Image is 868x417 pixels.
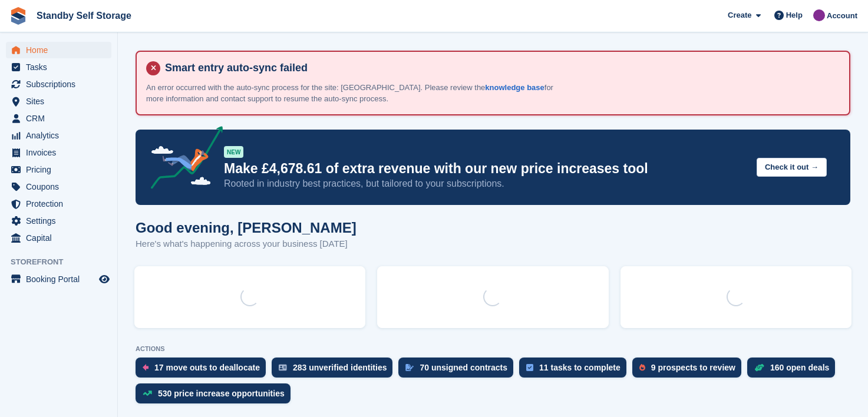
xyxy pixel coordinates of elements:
[143,364,148,371] img: move_outs_to_deallocate_icon-f764333ba52eb49d3ac5e1228854f67142a1ed5810a6f6cc68b1a99e826820c5.svg
[146,82,559,105] p: An error occurred with the auto-sync process for the site: [GEOGRAPHIC_DATA]. Please review the f...
[158,389,285,398] div: 530 price increase opportunities
[6,144,111,161] a: menu
[136,237,357,251] p: Here's what's happening across your business [DATE]
[728,9,751,21] span: Create
[154,363,260,372] div: 17 move outs to deallocate
[272,358,399,383] a: 283 unverified identities
[26,230,97,246] span: Capital
[827,10,857,22] span: Account
[639,364,645,371] img: prospect-51fa495bee0391a8d652442698ab0144808aea92771e9ea1ae160a38d050c398.svg
[9,7,27,25] img: stora-icon-8386f47178a22dfd0bd8f6a31ec36ba5ce8667c1dd55bd0f319d3a0aa187defe.svg
[224,146,243,158] div: NEW
[757,158,827,177] button: Check it out →
[6,127,111,144] a: menu
[26,271,97,287] span: Booking Portal
[26,196,97,212] span: Protection
[398,358,519,383] a: 70 unsigned contracts
[279,364,287,371] img: verify_identity-adf6edd0f0f0b5bbfe63781bf79b02c33cf7c696d77639b501bdc392416b5a36.svg
[26,161,97,178] span: Pricing
[26,127,97,144] span: Analytics
[141,126,223,193] img: price-adjustments-announcement-icon-8257ccfd72463d97f412b2fc003d46551f7dbcb40ab6d574587a9cd5c0d94...
[405,364,414,371] img: contract_signature_icon-13c848040528278c33f63329250d36e43548de30e8caae1d1a13099fd9432cc5.svg
[136,358,272,383] a: 17 move outs to deallocate
[32,6,136,25] a: Standby Self Storage
[6,178,111,195] a: menu
[26,59,97,75] span: Tasks
[6,110,111,127] a: menu
[6,42,111,58] a: menu
[6,93,111,110] a: menu
[6,271,111,287] a: menu
[26,93,97,110] span: Sites
[11,256,117,268] span: Storefront
[786,9,803,21] span: Help
[143,390,152,396] img: price_increase_opportunities-93ffe204e8149a01c8c9dc8f82e8f89637d9d84a8eef4429ea346261dce0b2c0.svg
[26,144,97,161] span: Invoices
[770,363,829,372] div: 160 open deals
[519,358,632,383] a: 11 tasks to complete
[136,220,357,236] h1: Good evening, [PERSON_NAME]
[485,83,544,92] a: knowledge base
[632,358,747,383] a: 9 prospects to review
[6,59,111,75] a: menu
[754,363,764,372] img: deal-1b604bf984904fb50ccaf53a9ad4b4a5d6e5aea283cecdc64d6e3604feb123c2.svg
[420,363,507,372] div: 70 unsigned contracts
[224,177,747,190] p: Rooted in industry best practices, but tailored to your subscriptions.
[6,161,111,178] a: menu
[293,363,387,372] div: 283 unverified identities
[6,76,111,92] a: menu
[160,61,840,75] h4: Smart entry auto-sync failed
[651,363,735,372] div: 9 prospects to review
[747,358,841,383] a: 160 open deals
[136,345,850,353] p: ACTIONS
[6,196,111,212] a: menu
[224,160,747,177] p: Make £4,678.61 of extra revenue with our new price increases tool
[26,110,97,127] span: CRM
[526,364,533,371] img: task-75834270c22a3079a89374b754ae025e5fb1db73e45f91037f5363f120a921f8.svg
[26,178,97,195] span: Coupons
[26,213,97,229] span: Settings
[6,213,111,229] a: menu
[136,383,296,409] a: 530 price increase opportunities
[26,42,97,58] span: Home
[539,363,621,372] div: 11 tasks to complete
[97,272,111,286] a: Preview store
[26,76,97,92] span: Subscriptions
[6,230,111,246] a: menu
[813,9,825,21] img: Sue Ford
